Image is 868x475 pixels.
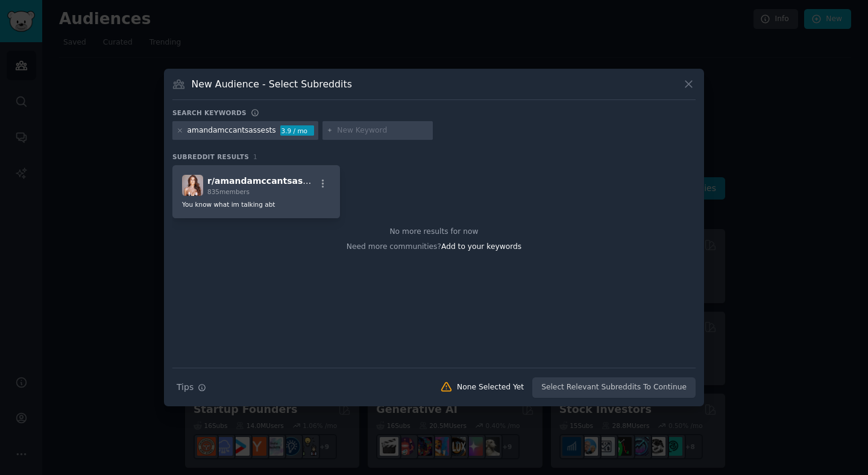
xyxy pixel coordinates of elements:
div: Need more communities? [172,237,696,253]
span: r/ amandamccantsassests [207,176,328,186]
span: Tips [177,381,193,394]
div: 3.9 / mo [280,125,314,136]
div: No more results for now [172,227,696,237]
span: Add to your keywords [441,242,521,251]
div: None Selected Yet [457,382,524,393]
span: Subreddit Results [172,153,249,161]
span: 1 [253,153,257,160]
div: amandamccantsassests [187,125,276,136]
p: You know what im talking abt [182,200,330,209]
span: 835 members [207,188,250,195]
h3: Search keywords [172,109,247,117]
img: amandamccantsassests [182,175,203,196]
input: New Keyword [337,125,429,136]
h3: New Audience - Select Subreddits [192,78,352,90]
button: Tips [172,377,210,398]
